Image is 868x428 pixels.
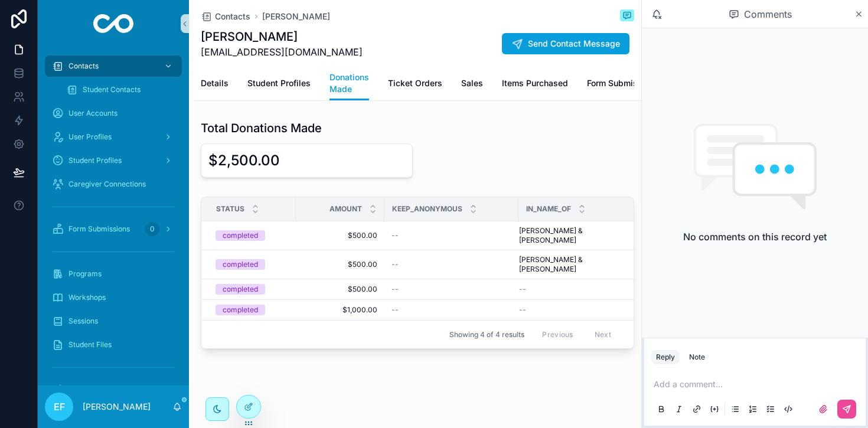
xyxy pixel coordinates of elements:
span: -- [391,285,399,294]
a: completed [216,284,289,295]
span: Comments [744,7,792,21]
a: Student Profiles [45,150,182,171]
a: Items Purchased [502,73,568,96]
a: Sessions [45,311,182,332]
span: All Subscriptions [68,385,124,394]
span: In_name_of [526,204,571,214]
a: completed [216,230,289,241]
a: Student Contacts [59,79,182,100]
div: $2,500.00 [208,151,280,170]
span: Contacts [215,11,250,22]
span: Form Submissions [68,224,130,234]
a: -- [391,305,511,315]
div: 0 [145,222,159,236]
span: EF [54,400,65,414]
a: Form Submissions0 [45,218,182,240]
a: Student Files [45,334,182,355]
span: Sales [461,77,483,89]
a: -- [519,305,632,315]
a: -- [391,260,511,269]
span: Sessions [68,316,98,326]
span: -- [391,231,399,240]
span: Details [201,77,229,89]
a: Contacts [45,55,182,77]
a: User Accounts [45,103,182,124]
span: Programs [68,269,102,279]
div: scrollable content [38,47,189,385]
span: [EMAIL_ADDRESS][DOMAIN_NAME] [201,45,363,59]
a: Donations Made [329,67,369,101]
span: User Accounts [68,109,118,118]
a: Form Submissions [587,73,659,96]
div: completed [223,259,258,270]
a: Workshops [45,287,182,308]
button: Send Contact Message [502,33,629,54]
button: Note [684,350,710,364]
span: Showing 4 of 4 results [449,330,524,339]
a: [PERSON_NAME] [262,11,330,22]
a: -- [519,285,632,294]
span: Keep_anonymous [392,204,462,214]
div: completed [223,305,258,315]
p: [PERSON_NAME] [83,401,151,413]
span: -- [391,305,399,315]
button: Reply [651,350,680,364]
span: Donations Made [329,71,369,95]
div: completed [223,284,258,295]
a: -- [391,285,511,294]
a: Caregiver Connections [45,174,182,195]
span: -- [391,260,399,269]
span: Items Purchased [502,77,568,89]
a: Programs [45,263,182,285]
a: All Subscriptions [45,379,182,400]
div: completed [223,230,258,241]
span: Contacts [68,61,99,71]
a: $500.00 [303,285,377,294]
a: [PERSON_NAME] & [PERSON_NAME] [519,226,632,245]
a: Ticket Orders [388,73,442,96]
span: Status [216,204,244,214]
a: completed [216,259,289,270]
a: Student Profiles [247,73,311,96]
img: App logo [93,14,134,33]
span: User Profiles [68,132,112,142]
a: Details [201,73,229,96]
a: $500.00 [303,260,377,269]
a: User Profiles [45,126,182,148]
h1: [PERSON_NAME] [201,28,363,45]
a: $1,000.00 [303,305,377,315]
a: Sales [461,73,483,96]
span: Ticket Orders [388,77,442,89]
span: -- [519,305,526,315]
a: $500.00 [303,231,377,240]
span: Amount [329,204,362,214]
span: -- [519,285,526,294]
h1: Total Donations Made [201,120,322,136]
span: Send Contact Message [528,38,620,50]
span: Caregiver Connections [68,179,146,189]
a: completed [216,305,289,315]
h2: No comments on this record yet [683,230,827,244]
a: [PERSON_NAME] & [PERSON_NAME] [519,255,632,274]
a: Contacts [201,11,250,22]
a: -- [391,231,511,240]
span: Workshops [68,293,106,302]
div: Note [689,352,705,362]
span: Student Files [68,340,112,349]
span: Student Contacts [83,85,141,94]
span: Form Submissions [587,77,659,89]
span: Student Profiles [68,156,122,165]
span: Student Profiles [247,77,311,89]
